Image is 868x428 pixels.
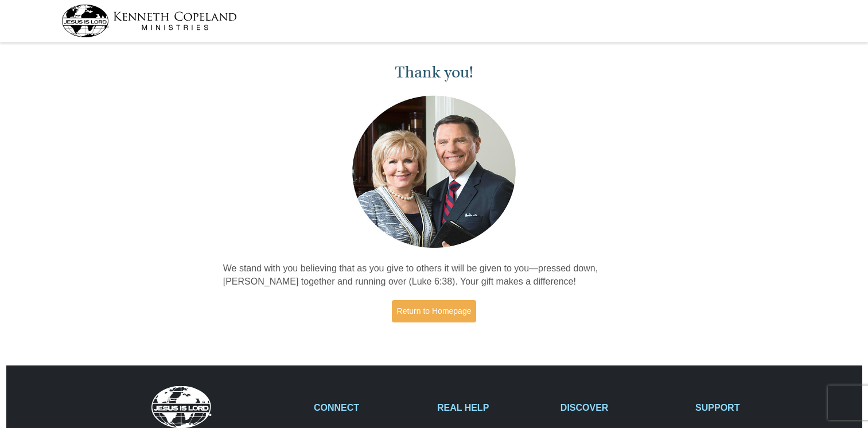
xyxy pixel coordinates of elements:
h1: Thank you! [223,63,645,82]
h2: DISCOVER [560,402,683,413]
h2: SUPPORT [695,402,807,413]
h2: CONNECT [314,402,425,413]
img: Kenneth and Gloria [349,93,519,251]
p: We stand with you believing that as you give to others it will be given to you—pressed down, [PER... [223,262,645,289]
img: kcm-header-logo.svg [61,5,237,37]
a: Return to Homepage [392,300,477,322]
h2: REAL HELP [437,402,548,413]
